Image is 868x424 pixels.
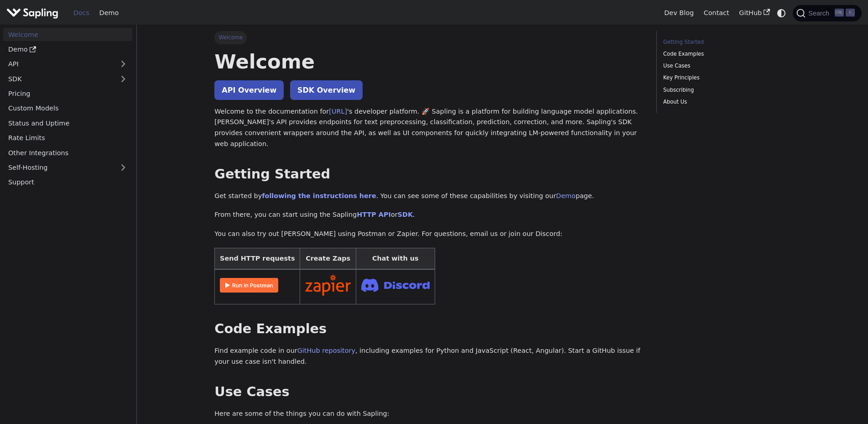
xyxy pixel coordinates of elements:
a: Self-Hosting [3,161,132,174]
button: Expand sidebar category 'API' [114,58,132,71]
a: Welcome [3,28,132,41]
th: Create Zaps [300,248,356,269]
button: Switch between dark and light mode (currently system mode) [775,6,788,20]
a: following the instructions here [262,192,376,199]
a: Demo [94,6,124,20]
a: Rate Limits [3,131,132,145]
a: SDK [3,72,114,85]
a: Docs [68,6,94,20]
a: Getting Started [663,38,787,47]
a: [URL] [329,108,347,115]
a: Code Examples [663,50,787,58]
a: Sapling.ai [6,6,62,20]
a: SDK [398,211,413,218]
span: Search [806,10,835,17]
h2: Use Cases [214,384,643,400]
span: Welcome [214,31,247,44]
a: Other Integrations [3,146,132,159]
button: Search (Ctrl+K) [793,5,861,21]
img: Sapling.ai [6,6,58,20]
a: Subscribing [663,86,787,94]
th: Send HTTP requests [215,248,300,269]
a: SDK Overview [290,80,363,100]
th: Chat with us [356,248,435,269]
a: Demo [556,192,576,199]
a: Support [3,176,132,189]
a: Custom Models [3,102,132,115]
a: Pricing [3,87,132,100]
a: HTTP API [357,211,391,218]
a: API [3,58,114,71]
kbd: K [846,9,855,17]
a: Dev Blog [659,6,698,20]
p: You can also try out [PERSON_NAME] using Postman or Zapier. For questions, email us or join our D... [214,229,643,240]
a: GitHub [734,6,774,20]
p: Welcome to the documentation for 's developer platform. 🚀 Sapling is a platform for building lang... [214,106,643,150]
img: Join Discord [361,276,430,294]
a: Contact [699,6,734,20]
p: From there, you can start using the Sapling or . [214,209,643,220]
button: Expand sidebar category 'SDK' [114,72,132,85]
h2: Getting Started [214,166,643,183]
p: Get started by . You can see some of these capabilities by visiting our page. [214,191,643,202]
a: Key Principles [663,73,787,82]
img: Run in Postman [220,278,278,293]
a: API Overview [214,80,284,100]
p: Find example code in our , including examples for Python and JavaScript (React, Angular). Start a... [214,345,643,367]
h1: Welcome [214,49,643,74]
a: About Us [663,98,787,106]
a: Demo [3,43,132,56]
a: Status and Uptime [3,116,132,130]
a: GitHub repository [297,347,355,354]
a: Use Cases [663,62,787,70]
p: Here are some of the things you can do with Sapling: [214,408,643,419]
img: Connect in Zapier [305,275,351,296]
nav: Breadcrumbs [214,31,643,44]
h2: Code Examples [214,321,643,337]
